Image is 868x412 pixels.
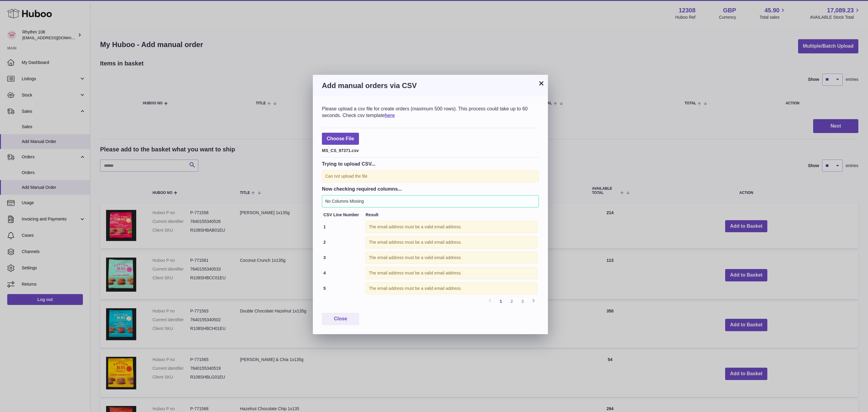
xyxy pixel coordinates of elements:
[366,282,537,295] div: The email address must be a valid email address.
[323,255,326,260] strong: 3
[322,313,359,325] button: Close
[322,195,539,208] div: No Columns Missing
[385,113,395,118] a: here
[506,296,517,307] a: 2
[538,80,545,87] button: ×
[323,240,326,245] strong: 2
[366,221,537,233] div: The email address must be a valid email address.
[322,133,359,145] span: Choose File
[322,160,539,167] h3: Trying to upload CSV...
[323,286,326,291] strong: 5
[366,236,537,249] div: The email address must be a valid email address.
[322,170,539,182] div: Can not upload the file
[322,81,539,90] h3: Add manual orders via CSV
[366,267,537,279] div: The email address must be a valid email address.
[495,296,506,307] a: 1
[322,211,364,219] th: CSV Line Number
[323,271,326,275] strong: 4
[517,296,528,307] a: 3
[366,252,537,264] div: The email address must be a valid email address.
[322,146,539,154] div: MS_CS_97371.csv
[364,211,539,219] th: Result
[323,224,326,229] strong: 1
[334,316,347,321] span: Close
[322,185,539,192] h3: Now checking required columns...
[322,106,539,119] div: Please upload a csv file for create orders (maximum 500 rows). This process could take up to 60 s...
